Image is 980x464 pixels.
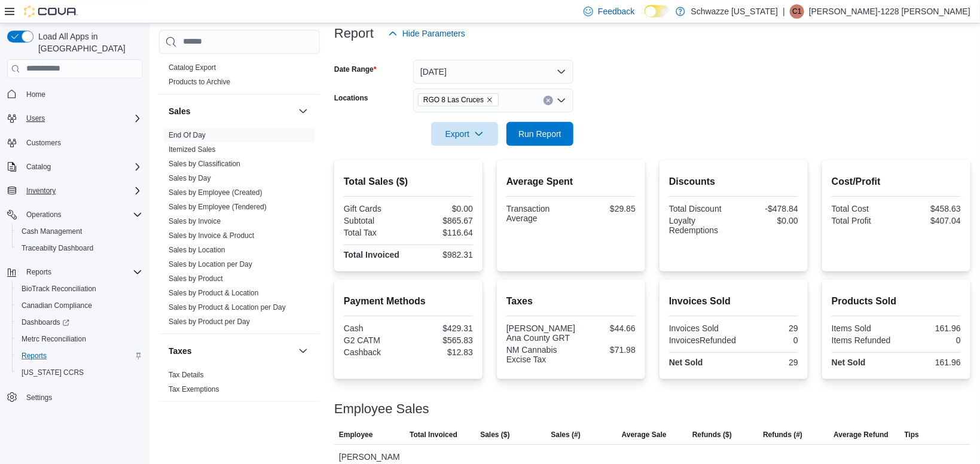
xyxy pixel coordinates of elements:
[12,314,147,331] a: Dashboards
[24,5,78,17] img: Cova
[159,60,320,94] div: Products
[159,128,320,334] div: Sales
[645,5,670,17] input: Dark Mode
[22,184,60,198] button: Inventory
[22,207,142,222] span: Operations
[2,134,147,151] button: Customers
[22,334,86,344] span: Metrc Reconciliation
[573,345,636,355] div: $71.98
[12,364,147,381] button: [US_STATE] CCRS
[22,301,92,310] span: Canadian Compliance
[169,216,221,226] span: Sales by Invoice
[296,344,310,358] button: Taxes
[736,216,798,225] div: $0.00
[26,138,61,148] span: Customers
[169,303,286,312] span: Sales by Product & Location per Day
[551,430,581,439] span: Sales (#)
[169,173,211,183] span: Sales by Day
[832,323,894,333] div: Items Sold
[832,175,961,189] h2: Cost/Profit
[169,371,204,379] a: Tax Details
[17,282,101,296] a: BioTrack Reconciliation
[169,145,216,154] span: Itemized Sales
[669,323,731,333] div: Invoices Sold
[17,224,142,239] span: Cash Management
[169,303,286,312] a: Sales by Product & Location per Day
[26,267,51,277] span: Reports
[899,335,961,345] div: 0
[486,96,493,103] button: Remove RGO 8 Las Cruces from selection in this group
[17,241,98,255] a: Traceabilty Dashboard
[580,323,636,333] div: $44.66
[736,358,798,367] div: 29
[413,60,573,84] button: [DATE]
[506,345,569,364] div: NM Cannabis Excise Tax
[12,347,147,364] button: Reports
[344,175,473,189] h2: Total Sales ($)
[169,385,219,393] a: Tax Exemptions
[12,240,147,257] button: Traceabilty Dashboard
[2,264,147,280] button: Reports
[17,349,51,363] a: Reports
[783,4,785,19] p: |
[832,294,961,309] h2: Products Sold
[669,358,703,367] strong: Net Sold
[33,30,142,54] span: Load All Apps in [GEOGRAPHIC_DATA]
[544,96,553,105] button: Clear input
[169,231,254,240] a: Sales by Invoice & Product
[169,160,240,168] a: Sales by Classification
[2,86,147,103] button: Home
[169,246,225,254] a: Sales by Location
[169,188,262,197] span: Sales by Employee (Created)
[17,315,142,329] span: Dashboards
[169,370,204,380] span: Tax Details
[169,274,223,283] a: Sales by Product
[899,358,961,367] div: 161.96
[22,227,82,236] span: Cash Management
[418,93,499,106] span: RGO 8 Las Cruces
[169,145,216,154] a: Itemized Sales
[790,4,804,19] div: Carlos-1228 Flores
[22,111,50,126] button: Users
[26,210,62,219] span: Operations
[169,260,252,268] a: Sales by Location per Day
[431,122,498,146] button: Export
[736,204,798,213] div: -$478.84
[12,331,147,347] button: Metrc Reconciliation
[344,216,406,225] div: Subtotal
[344,204,406,213] div: Gift Cards
[506,175,636,189] h2: Average Spent
[169,78,230,86] a: Products to Archive
[411,216,473,225] div: $865.67
[669,175,798,189] h2: Discounts
[22,87,50,102] a: Home
[792,4,801,19] span: C1
[169,202,267,212] span: Sales by Employee (Tendered)
[2,206,147,223] button: Operations
[22,111,142,126] span: Users
[22,390,57,405] a: Settings
[438,122,491,146] span: Export
[402,28,465,39] span: Hide Parameters
[26,114,45,123] span: Users
[411,228,473,237] div: $116.64
[17,315,74,329] a: Dashboards
[22,265,56,279] button: Reports
[169,105,294,117] button: Sales
[411,250,473,260] div: $982.31
[669,294,798,309] h2: Invoices Sold
[26,393,52,402] span: Settings
[899,216,961,225] div: $407.04
[169,384,219,394] span: Tax Exemptions
[669,335,736,345] div: InvoicesRefunded
[598,5,634,17] span: Feedback
[645,17,645,18] span: Dark Mode
[763,430,802,439] span: Refunds (#)
[17,332,142,346] span: Metrc Reconciliation
[159,368,320,401] div: Taxes
[26,162,51,172] span: Catalog
[169,63,216,72] span: Catalog Export
[741,335,798,345] div: 0
[169,188,262,197] a: Sales by Employee (Created)
[506,122,573,146] button: Run Report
